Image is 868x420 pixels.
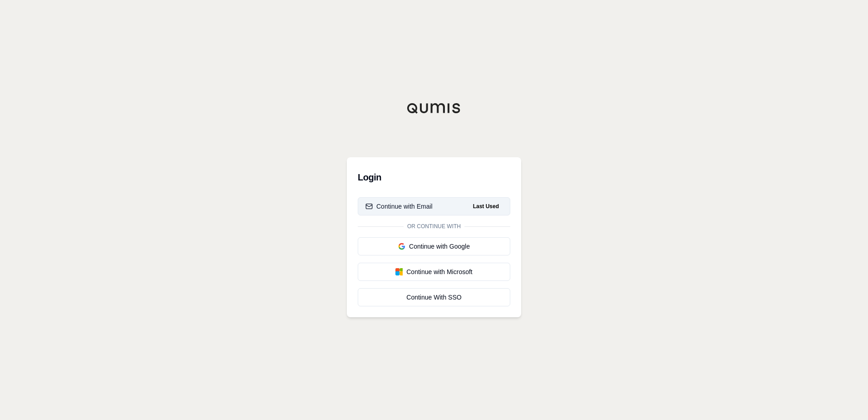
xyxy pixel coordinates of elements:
div: Continue with Email [365,202,433,211]
div: Continue with Google [365,242,503,251]
h3: Login [358,168,510,186]
span: Or continue with [404,223,464,230]
div: Continue with Microsoft [365,267,503,276]
img: Qumis [407,103,461,114]
a: Continue With SSO [358,288,510,306]
span: Last Used [469,201,503,212]
div: Continue With SSO [365,293,503,302]
button: Continue with Microsoft [358,263,510,281]
button: Continue with Google [358,237,510,255]
button: Continue with EmailLast Used [358,197,510,215]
